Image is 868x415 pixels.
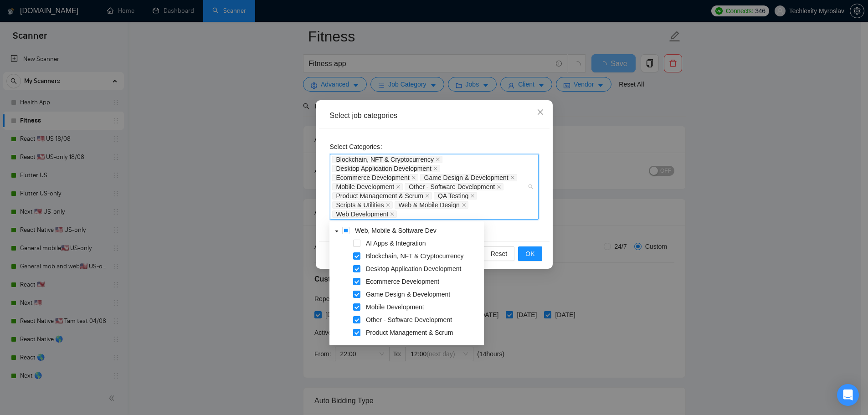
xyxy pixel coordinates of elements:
[336,156,434,163] span: Blockchain, NFT & Cryptocurrency
[364,251,482,261] span: Blockchain, NFT & Cryptocurrency
[332,201,393,209] span: Scripts & Utilities
[497,184,501,189] span: close
[491,249,508,259] span: Reset
[837,384,859,406] div: Open Intercom Messenger
[332,210,397,218] span: Web Development
[366,291,450,298] span: Game Design & Development
[332,192,432,200] span: Product Management & Scrum
[436,157,440,162] span: close
[420,174,517,181] span: Game Design & Development
[425,194,430,198] span: close
[433,166,438,171] span: close
[336,165,431,172] span: Desktop Application Development
[366,278,439,285] span: Ecommerce Development
[366,316,452,323] span: Other - Software Development
[510,175,515,180] span: close
[395,201,468,209] span: Web & Mobile Design
[390,212,395,216] span: close
[366,240,426,247] span: AI Apps & Integration
[518,246,542,261] button: OK
[332,183,403,190] span: Mobile Development
[462,203,466,207] span: close
[336,174,410,181] span: Ecommerce Development
[409,184,495,190] span: Other - Software Development
[399,210,401,218] input: Select Categories
[366,329,453,336] span: Product Management & Scrum
[334,229,339,234] span: caret-down
[332,165,440,172] span: Desktop Application Development
[336,211,389,217] span: Web Development
[438,193,468,199] span: QA Testing
[434,192,477,200] span: QA Testing
[399,202,460,208] span: Web & Mobile Design
[366,265,461,272] span: Desktop Application Development
[364,263,482,274] span: Desktop Application Development
[364,238,482,249] span: AI Apps & Integration
[366,252,463,260] span: Blockchain, NFT & Cryptocurrency
[353,225,482,236] span: Web, Mobile & Software Dev
[386,203,390,207] span: close
[332,174,418,181] span: Ecommerce Development
[330,111,539,121] div: Select job categories
[364,276,482,287] span: Ecommerce Development
[525,249,534,259] span: OK
[332,156,442,163] span: Blockchain, NFT & Cryptocurrency
[364,289,482,300] span: Game Design & Development
[528,100,553,125] button: Close
[405,183,503,190] span: Other - Software Development
[330,139,386,154] label: Select Categories
[336,202,384,208] span: Scripts & Utilities
[483,246,515,261] button: Reset
[336,193,423,199] span: Product Management & Scrum
[366,303,424,311] span: Mobile Development
[424,174,508,181] span: Game Design & Development
[364,340,482,351] span: QA Testing
[470,194,475,198] span: close
[364,302,482,313] span: Mobile Development
[537,108,544,116] span: close
[355,227,437,234] span: Web, Mobile & Software Dev
[396,184,401,189] span: close
[364,314,482,325] span: Other - Software Development
[411,175,416,180] span: close
[364,327,482,338] span: Product Management & Scrum
[336,184,395,190] span: Mobile Development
